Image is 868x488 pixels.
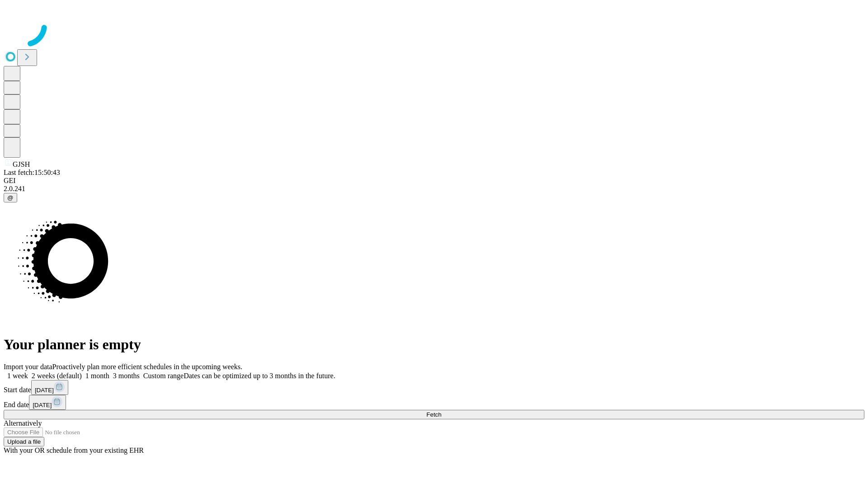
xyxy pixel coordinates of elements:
[4,380,864,395] div: Start date
[13,160,30,168] span: GJSH
[31,380,68,395] button: [DATE]
[113,372,140,380] span: 3 months
[4,446,144,454] span: With your OR schedule from your existing EHR
[35,387,54,394] span: [DATE]
[29,395,66,410] button: [DATE]
[143,372,184,380] span: Custom range
[4,336,864,353] h1: Your planner is empty
[4,193,17,202] button: @
[4,169,60,176] span: Last fetch: 15:50:43
[4,395,864,410] div: End date
[52,363,242,371] span: Proactively plan more efficient schedules in the upcoming weeks.
[7,194,14,201] span: @
[32,372,82,380] span: 2 weeks (default)
[426,411,441,418] span: Fetch
[4,177,864,185] div: GEI
[4,363,52,371] span: Import your data
[4,419,42,427] span: Alternatively
[4,185,864,193] div: 2.0.241
[4,437,44,446] button: Upload a file
[33,402,52,408] span: [DATE]
[85,372,109,380] span: 1 month
[184,372,335,380] span: Dates can be optimized up to 3 months in the future.
[4,410,864,419] button: Fetch
[7,372,28,380] span: 1 week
